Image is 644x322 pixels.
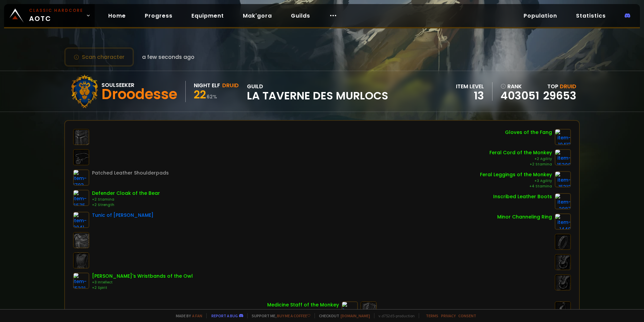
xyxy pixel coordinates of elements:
div: guild [247,82,388,101]
img: item-2987 [555,193,571,209]
img: item-15312 [555,171,571,187]
img: item-2041 [73,212,89,228]
span: a few seconds ago [142,53,194,61]
div: Minor Channeling Ring [497,213,552,221]
button: Scan character [64,47,134,67]
div: +3 Intellect [92,280,193,285]
div: +2 Stamina [489,162,552,167]
div: +2 Agility [489,156,552,162]
a: Equipment [186,9,229,23]
div: +2 Stamina [92,197,160,202]
span: Checkout [315,313,370,318]
a: a fan [192,313,202,318]
div: Top [543,82,576,91]
small: 62 % [207,93,217,100]
span: Support me, [247,313,310,318]
a: Classic HardcoreAOTC [4,4,95,27]
a: Buy me a coffee [277,313,310,318]
a: Report a bug [211,313,238,318]
div: Gloves of the Fang [505,129,552,136]
a: [DOMAIN_NAME] [341,313,370,318]
div: item level [456,82,484,91]
span: 22 [194,87,206,102]
div: Medicine Staff of the Monkey [267,301,339,308]
span: AOTC [29,7,83,24]
a: Guilds [285,9,316,23]
a: 403051 [501,91,539,101]
span: La Taverne des Murlocs [247,91,388,101]
div: Patched Leather Shoulderpads [92,169,169,177]
div: +4 Stamina [480,184,552,189]
div: 13 [456,91,484,101]
img: item-10413 [555,129,571,145]
a: Progress [139,9,178,23]
div: Feral Cord of the Monkey [489,149,552,156]
span: Made by [172,313,202,318]
div: [PERSON_NAME]'s Wristbands of the Owl [92,273,193,280]
a: Population [518,9,562,23]
div: Feral Leggings of the Monkey [480,171,552,178]
img: item-15308 [555,149,571,165]
img: item-1793 [73,169,89,186]
div: Droodesse [101,89,177,99]
div: Inscribed Leather Boots [493,193,552,200]
small: Classic Hardcore [29,7,83,14]
a: Mak'gora [237,9,277,23]
a: Consent [458,313,476,318]
img: item-15331 [73,273,89,289]
a: Statistics [571,9,611,23]
div: Soulseeker [101,81,177,89]
a: 29653 [543,88,576,103]
div: +2 Spirit [92,285,193,291]
img: item-6575 [73,190,89,206]
span: v. d752d5 - production [374,313,415,318]
div: +2 Strength [92,202,160,208]
div: rank [501,82,539,91]
div: +4 Agility [267,308,339,314]
div: Night Elf [194,81,220,90]
a: Terms [426,313,438,318]
a: Home [103,9,131,23]
div: Tunic of [PERSON_NAME] [92,212,154,219]
div: Druid [222,81,239,90]
a: Privacy [441,313,456,318]
div: +3 Agility [480,178,552,184]
img: item-1449 [555,213,571,230]
div: Defender Cloak of the Bear [92,190,160,197]
span: Druid [560,83,576,90]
